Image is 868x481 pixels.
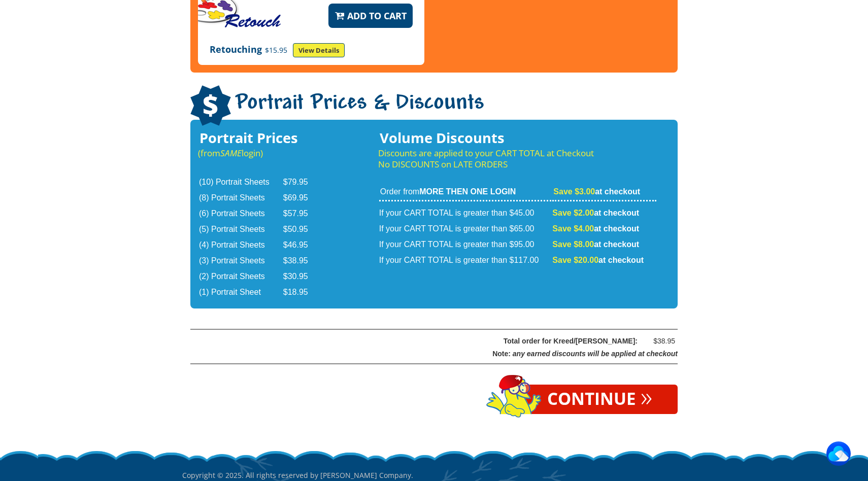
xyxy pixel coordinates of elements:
[283,254,321,268] td: $38.95
[522,385,678,414] a: Continue»
[199,222,282,237] td: (5) Portrait Sheets
[198,132,322,144] h3: Portrait Prices
[379,186,552,201] td: Order from
[283,269,321,284] td: $30.95
[210,43,413,57] p: Retouching
[645,335,675,348] div: $38.95
[552,209,639,217] strong: at checkout
[552,240,594,249] span: Save $8.00
[199,269,282,284] td: (2) Portrait Sheets
[262,45,290,55] span: $15.95
[199,285,282,300] td: (1) Portrait Sheet
[283,207,321,221] td: $57.95
[379,222,552,236] td: If your CART TOTAL is greater than $65.00
[552,209,594,217] span: Save $2.00
[492,350,511,358] span: Note:
[283,222,321,237] td: $50.95
[378,148,657,170] p: Discounts are applied to your CART TOTAL at Checkout No DISCOUNTS on LATE ORDERS
[216,335,638,348] div: Total order for Kreed/[PERSON_NAME]:
[552,224,639,233] strong: at checkout
[199,207,282,221] td: (6) Portrait Sheets
[378,132,657,144] h3: Volume Discounts
[283,285,321,300] td: $18.95
[328,4,413,28] button: Add to Cart
[379,253,552,268] td: If your CART TOTAL is greater than $117.00
[513,350,678,358] span: any earned discounts will be applied at checkout
[552,256,644,264] strong: at checkout
[552,240,639,249] strong: at checkout
[379,202,552,221] td: If your CART TOTAL is greater than $45.00
[552,224,594,233] span: Save $4.00
[283,191,321,205] td: $69.95
[641,391,652,402] span: »
[293,43,345,57] a: View Details
[220,147,242,159] em: SAME
[553,187,595,196] span: Save $3.00
[553,187,640,196] strong: at checkout
[199,191,282,205] td: (8) Portrait Sheets
[199,254,282,268] td: (3) Portrait Sheets
[199,238,282,253] td: (4) Portrait Sheets
[283,238,321,253] td: $46.95
[552,256,598,264] span: Save $20.00
[190,85,678,127] h1: Portrait Prices & Discounts
[379,237,552,252] td: If your CART TOTAL is greater than $95.00
[419,187,516,196] strong: MORE THEN ONE LOGIN
[283,175,321,190] td: $79.95
[199,175,282,190] td: (10) Portrait Sheets
[198,148,322,159] p: (from login)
